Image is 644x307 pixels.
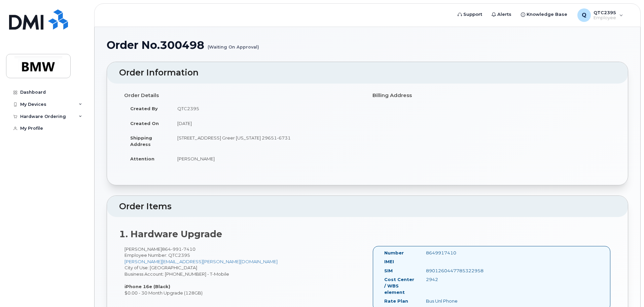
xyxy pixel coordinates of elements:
[421,298,479,304] div: Bus Unl Phone
[130,135,152,147] strong: Shipping Address
[171,116,362,131] td: [DATE]
[124,252,190,258] span: Employee Number: QTC2395
[421,250,479,256] div: 8649917410
[384,250,404,256] label: Number
[124,284,170,289] strong: iPhone 16e (Black)
[384,258,394,265] label: IMEI
[372,93,611,98] h4: Billing Address
[171,130,362,151] td: [STREET_ADDRESS] Greer [US_STATE] 29651-6731
[182,246,195,252] span: 7410
[119,228,222,240] strong: 1. Hardware Upgrade
[171,101,362,116] td: QTC2395
[119,68,616,78] h2: Order Information
[107,39,628,51] h1: Order No.300498
[384,276,416,295] label: Cost Center / WBS element
[130,156,154,161] strong: Attention
[130,121,159,126] strong: Created On
[171,151,362,166] td: [PERSON_NAME]
[384,268,393,274] label: SIM
[421,276,479,283] div: 2942
[171,246,182,252] span: 991
[384,298,408,304] label: Rate Plan
[119,246,367,296] div: [PERSON_NAME] City of Use: [GEOGRAPHIC_DATA] Business Account: [PHONE_NUMBER] - T-Mobile $0.00 - ...
[124,259,278,264] a: [PERSON_NAME][EMAIL_ADDRESS][PERSON_NAME][DOMAIN_NAME]
[421,268,479,274] div: 8901260447785322958
[162,246,195,252] span: 864
[124,93,362,98] h4: Order Details
[119,202,616,211] h2: Order Items
[130,106,158,111] strong: Created By
[208,39,259,50] small: (Waiting On Approval)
